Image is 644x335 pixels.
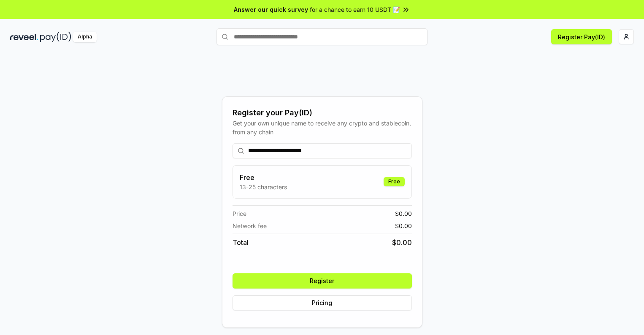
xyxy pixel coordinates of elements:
[240,182,287,191] p: 13-25 characters
[240,172,287,182] h3: Free
[233,237,249,248] span: Total
[395,221,412,230] span: $ 0.00
[551,29,612,44] button: Register Pay(ID)
[310,5,400,14] span: for a chance to earn 10 USDT 📝
[395,209,412,218] span: $ 0.00
[10,32,38,42] img: reveel_dark
[233,209,246,218] span: Price
[234,5,308,14] span: Answer our quick survey
[233,107,412,119] div: Register your Pay(ID)
[233,295,412,310] button: Pricing
[392,237,412,248] span: $ 0.00
[40,32,71,42] img: pay_id
[233,119,412,136] div: Get your own unique name to receive any crypto and stablecoin, from any chain
[233,273,412,289] button: Register
[73,32,97,42] div: Alpha
[384,177,405,186] div: Free
[233,221,267,230] span: Network fee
